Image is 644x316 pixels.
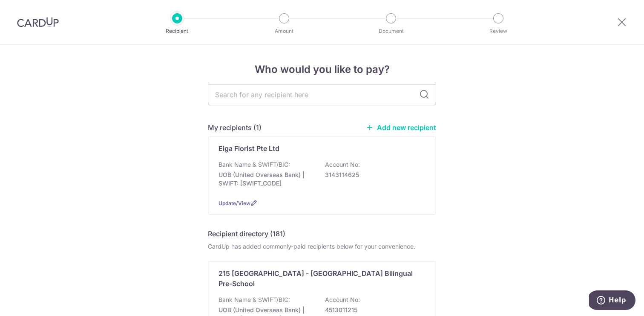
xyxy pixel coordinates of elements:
p: Bank Name & SWIFT/BIC: [218,160,290,169]
img: CardUp [17,17,59,27]
h4: Who would you like to pay? [208,62,436,77]
input: Search for any recipient here [208,84,436,105]
p: Bank Name & SWIFT/BIC: [218,296,290,304]
p: UOB (United Overseas Bank) | SWIFT: [SWIFT_CODE] [218,171,314,188]
p: Recipient [146,27,209,35]
h5: Recipient directory (181) [208,229,285,239]
p: 3143114625 [325,171,420,179]
a: Update/View [218,200,250,206]
p: 4513011215 [325,306,420,314]
p: Account No: [325,296,360,304]
p: Account No: [325,160,360,169]
p: Eiga Florist Pte Ltd [218,143,279,154]
p: Review [467,27,530,35]
iframe: Opens a widget where you can find more information [589,290,635,312]
p: 215 [GEOGRAPHIC_DATA] - [GEOGRAPHIC_DATA] Bilingual Pre-School [218,268,415,289]
a: Add new recipient [366,123,436,132]
p: Document [359,27,423,35]
p: Amount [253,27,316,35]
h5: My recipients (1) [208,122,262,133]
div: CardUp has added commonly-paid recipients below for your convenience. [208,242,436,251]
